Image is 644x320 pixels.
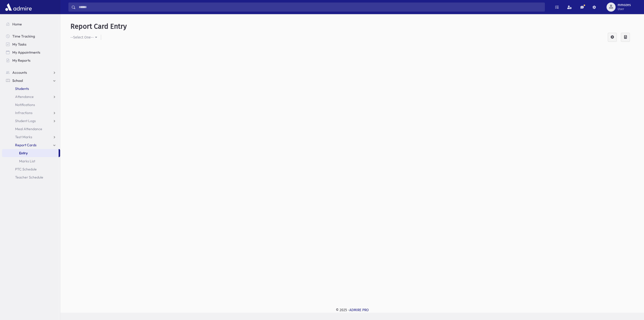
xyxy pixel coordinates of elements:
[15,143,36,147] span: Report Cards
[2,85,60,93] a: Students
[621,33,630,42] div: Calculate Averages
[12,58,30,63] span: My Reports
[2,40,60,48] a: My Tasks
[12,22,22,26] span: Home
[15,167,37,171] span: PTC Schedule
[70,33,101,42] button: --Select One--
[12,34,35,39] span: Time Tracking
[2,157,60,165] a: Marks List
[12,50,40,55] span: My Appointments
[2,149,59,157] a: Entry
[2,101,60,109] a: Notifications
[2,109,60,117] a: Infractions
[70,35,94,40] div: --Select One--
[2,68,60,77] a: Accounts
[2,32,60,40] a: Time Tracking
[70,22,634,31] h5: Report Card Entry
[618,7,631,11] span: User
[12,78,23,83] span: School
[2,56,60,64] a: My Reports
[15,119,36,123] span: Student Logs
[2,48,60,56] a: My Appointments
[19,151,28,155] span: Entry
[19,159,35,163] span: Marks List
[2,93,60,101] a: Attendance
[15,94,34,99] span: Attendance
[12,42,26,47] span: My Tasks
[2,165,60,173] a: PTC Schedule
[15,135,32,139] span: Test Marks
[2,173,60,181] a: Teacher Schedule
[349,308,369,312] a: ADMIRE PRO
[2,133,60,141] a: Test Marks
[2,117,60,125] a: Student Logs
[15,175,43,180] span: Teacher Schedule
[2,125,60,133] a: Meal Attendance
[618,3,631,7] span: mmozes
[68,307,636,313] div: © 2025 -
[15,111,32,115] span: Infractions
[2,141,60,149] a: Report Cards
[15,127,42,131] span: Meal Attendance
[15,102,35,107] span: Notifications
[4,2,33,12] img: AdmirePro
[2,20,60,28] a: Home
[12,70,27,75] span: Accounts
[2,77,60,85] a: School
[76,3,545,12] input: Search
[15,86,29,91] span: Students
[608,33,617,42] div: Configure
